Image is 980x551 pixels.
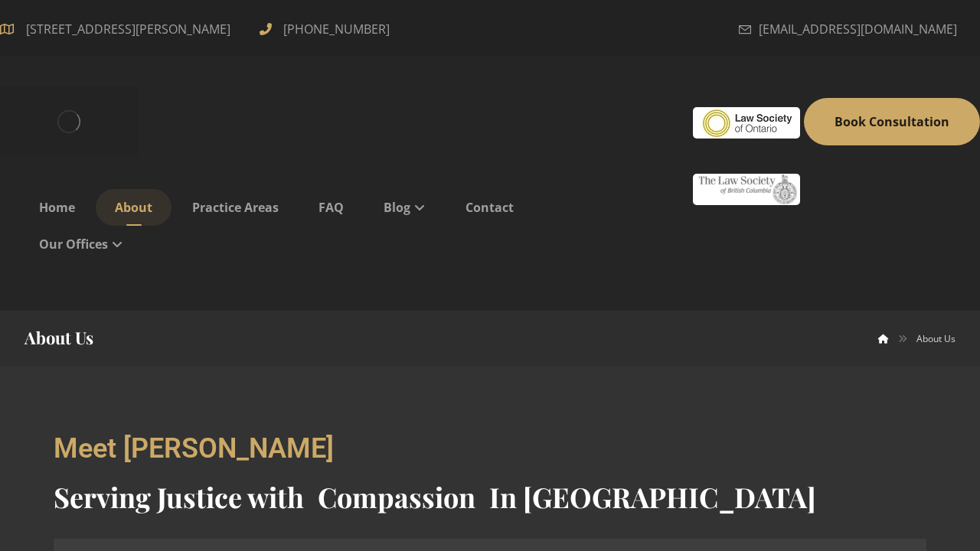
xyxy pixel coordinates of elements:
[39,199,75,216] span: Home
[96,189,171,226] a: About
[318,199,344,216] span: FAQ
[54,435,926,462] h2: Meet [PERSON_NAME]
[24,326,93,350] h1: About Us
[384,199,410,216] span: Blog
[835,113,949,130] span: Book Consultation
[446,189,533,226] a: Contact
[173,189,298,226] a: Practice Areas
[279,17,394,41] span: [PHONE_NUMBER]
[489,478,816,515] span: In [GEOGRAPHIC_DATA]
[54,478,304,515] span: Serving Justice with
[318,478,475,516] b: Compassion
[20,226,142,262] a: Our Offices
[364,189,445,226] a: Blog
[693,107,800,139] img: #
[115,199,152,216] span: About
[39,236,108,253] span: Our Offices
[192,199,279,216] span: Practice Areas
[299,189,363,226] a: FAQ
[20,189,94,226] a: Home
[878,332,889,345] a: Arora Law Services
[465,199,514,216] span: Contact
[759,17,957,41] span: [EMAIL_ADDRESS][DOMAIN_NAME]
[20,17,237,41] span: [STREET_ADDRESS][PERSON_NAME]
[693,174,800,205] img: #
[260,19,394,36] a: [PHONE_NUMBER]
[804,98,980,145] a: Book Consultation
